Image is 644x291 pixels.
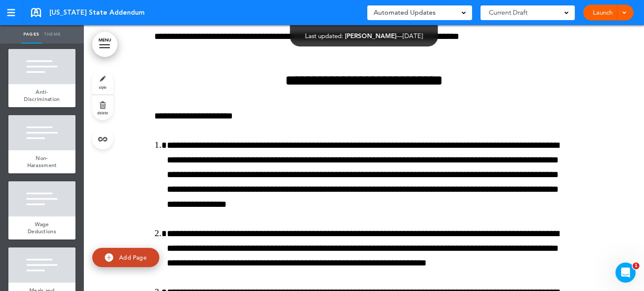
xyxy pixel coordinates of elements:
[305,33,423,39] div: —
[105,253,113,262] img: add.svg
[99,85,106,90] span: style
[345,32,397,40] span: [PERSON_NAME]
[27,155,57,169] span: Non-Harassment
[403,32,423,40] span: [DATE]
[92,95,113,120] a: delete
[615,263,636,283] iframe: Intercom live chat
[21,25,42,44] a: Pages
[8,84,75,107] a: Anti-Discrimination
[92,248,159,268] a: Add Page
[24,88,60,103] span: Anti-Discrimination
[633,263,639,269] span: 1
[8,216,75,239] a: Wage Deductions
[119,253,147,261] span: Add Page
[92,32,117,57] a: MENU
[374,7,436,18] span: Automated Updates
[489,7,527,18] span: Current Draft
[92,70,113,95] a: style
[305,32,343,40] span: Last updated:
[49,8,145,17] span: [US_STATE] State Addendum
[8,150,75,173] a: Non-Harassment
[97,110,108,115] span: delete
[589,5,616,21] a: Launch
[42,25,63,44] a: Theme
[28,221,56,235] span: Wage Deductions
